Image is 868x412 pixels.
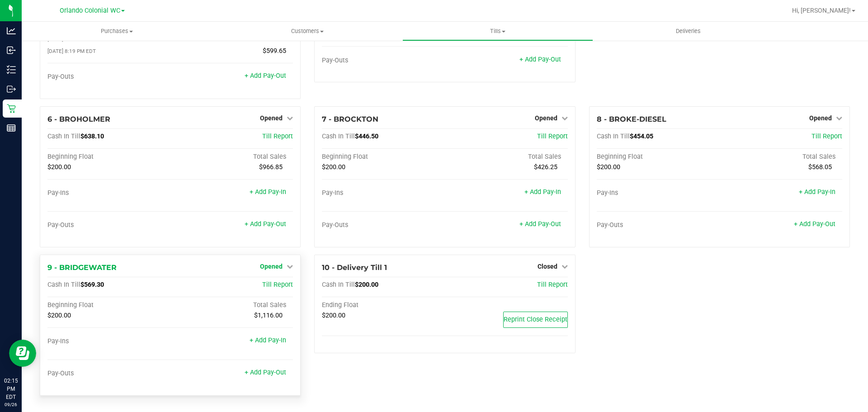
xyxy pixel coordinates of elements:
div: Pay-Ins [597,189,720,197]
a: Till Report [262,281,293,289]
div: Pay-Ins [47,337,170,346]
a: Tills [402,22,593,41]
span: $426.25 [534,163,557,171]
span: Orlando Colonial WC [60,7,120,14]
a: + Add Pay-Out [245,369,286,376]
iframe: Resource center [9,340,36,367]
a: Customers [212,22,402,41]
span: Purchases [22,27,212,35]
span: 8 - BROKE-DIESEL [597,115,666,123]
p: 09/26 [4,401,18,408]
a: + Add Pay-In [250,188,286,196]
span: Opened [809,114,832,122]
span: $200.00 [597,163,620,171]
inline-svg: Inbound [7,46,16,55]
span: $966.85 [259,163,283,171]
inline-svg: Retail [7,104,16,113]
span: [DATE] 8:19 PM EDT [47,48,96,54]
inline-svg: Outbound [7,85,16,94]
div: Pay-Outs [47,369,170,378]
span: Closed [538,263,557,270]
span: $568.05 [808,163,832,171]
span: $200.00 [322,312,345,319]
span: $446.50 [355,133,378,140]
span: $638.10 [80,133,104,140]
a: + Add Pay-In [250,336,286,344]
a: Purchases [22,22,212,41]
span: 6 - BROHOLMER [47,115,110,123]
div: Total Sales [170,153,293,161]
div: Pay-Outs [322,57,445,65]
inline-svg: Analytics [7,26,16,35]
span: $1,116.00 [254,312,283,319]
span: Cash In Till [597,133,630,140]
span: $907.25 [263,35,286,43]
div: Total Sales [445,153,568,161]
span: 7 - BROCKTON [322,115,378,123]
a: + Add Pay-Out [519,220,561,228]
span: Cash In Till [322,281,355,289]
span: Cash In Till [47,281,80,289]
div: Pay-Outs [597,221,720,229]
button: Reprint Close Receipt [503,312,568,328]
div: Ending Float [322,301,445,309]
div: Total Sales [170,301,293,309]
span: $200.00 [355,281,378,289]
inline-svg: Reports [7,123,16,133]
a: + Add Pay-Out [519,56,561,63]
span: $200.00 [47,163,71,171]
span: $454.05 [630,133,653,140]
div: Beginning Float [47,153,170,161]
span: Opened [260,263,283,270]
span: $200.00 [322,163,345,171]
span: [DATE] 8:25 PM EDT [47,36,96,42]
a: Deliveries [593,22,783,41]
span: Reprint Close Receipt [504,316,567,323]
div: Total Sales [719,153,842,161]
span: Customers [212,27,402,35]
span: $599.65 [263,47,286,55]
div: Beginning Float [47,301,170,309]
a: Till Report [537,133,568,140]
span: $200.00 [47,312,71,319]
a: Till Report [262,133,293,140]
span: Deliveries [664,27,713,35]
a: + Add Pay-Out [794,220,835,228]
div: Pay-Ins [322,189,445,197]
span: $569.30 [80,281,104,289]
div: Pay-Outs [322,221,445,229]
a: Till Report [537,281,568,289]
div: Pay-Ins [47,189,170,197]
a: + Add Pay-In [799,188,835,196]
span: 9 - BRIDGEWATER [47,263,117,272]
a: Till Report [811,133,842,140]
span: Cash In Till [47,133,80,140]
span: Cash In Till [322,133,355,140]
inline-svg: Inventory [7,65,16,74]
span: Opened [260,114,283,122]
div: Pay-Outs [47,221,170,229]
span: Opened [535,114,557,122]
a: + Add Pay-In [524,188,561,196]
a: + Add Pay-Out [245,72,286,80]
span: Hi, [PERSON_NAME]! [792,7,851,14]
div: Pay-Outs [47,73,170,81]
span: Tills [403,27,592,35]
p: 02:15 PM EDT [4,377,18,401]
span: 10 - Delivery Till 1 [322,263,387,272]
a: + Add Pay-Out [245,220,286,228]
div: Beginning Float [322,153,445,161]
div: Beginning Float [597,153,720,161]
